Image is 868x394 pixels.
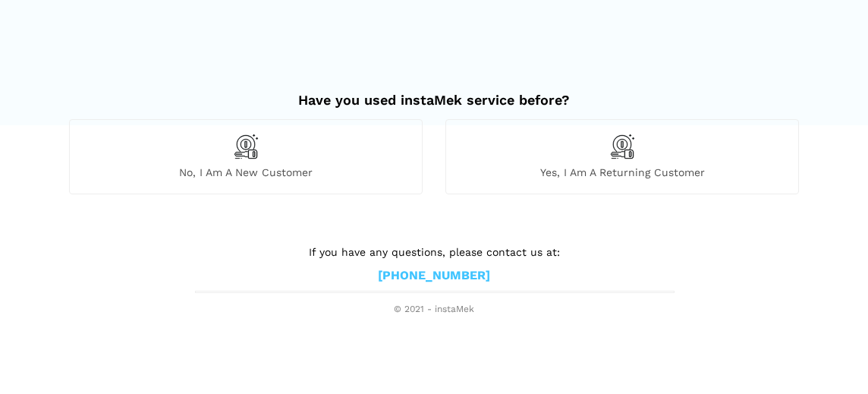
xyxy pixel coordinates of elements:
span: Yes, I am a returning customer [446,165,798,179]
h2: Have you used instaMek service before? [69,77,799,109]
span: No, I am a new customer [70,165,422,179]
a: [PHONE_NUMBER] [378,268,490,284]
p: If you have any questions, please contact us at: [195,244,673,260]
span: © 2021 - instaMek [195,304,673,316]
